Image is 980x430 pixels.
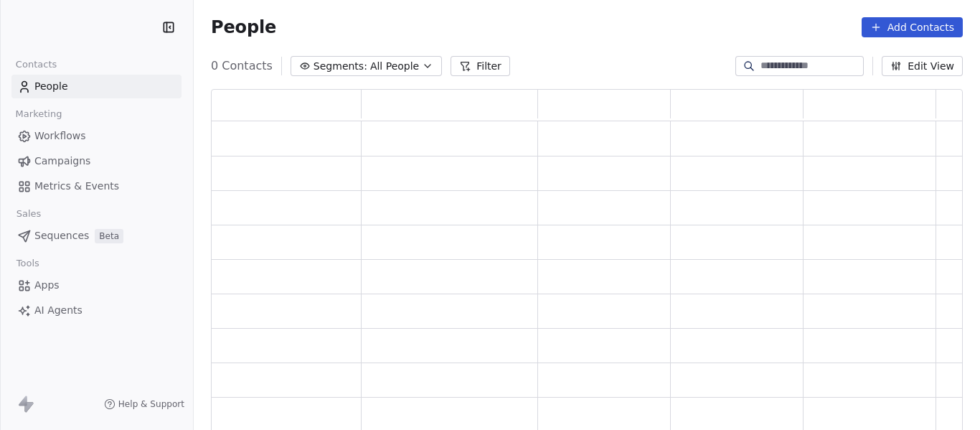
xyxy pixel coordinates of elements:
span: Tools [10,253,45,274]
span: People [34,79,68,94]
span: Sales [10,203,47,225]
span: Workflows [34,128,86,144]
span: Segments: [314,59,367,74]
a: Metrics & Events [11,174,182,198]
span: Apps [34,278,60,293]
a: Help & Support [104,398,184,410]
a: Workflows [11,124,182,148]
span: AI Agents [34,303,83,318]
button: Edit View [882,56,963,76]
a: AI Agents [11,299,182,322]
span: Metrics & Events [34,179,119,194]
span: Beta [95,229,123,243]
button: Filter [451,56,510,76]
span: Sequences [34,228,89,243]
a: SequencesBeta [11,224,182,248]
a: People [11,75,182,98]
a: Apps [11,274,182,297]
button: Add Contacts [862,17,963,37]
span: Help & Support [118,398,184,410]
span: People [211,17,276,38]
a: Campaigns [11,149,182,173]
span: Marketing [9,103,68,125]
span: Campaigns [34,154,90,169]
span: All People [370,59,419,74]
span: 0 Contacts [211,57,273,75]
span: Contacts [9,54,63,75]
